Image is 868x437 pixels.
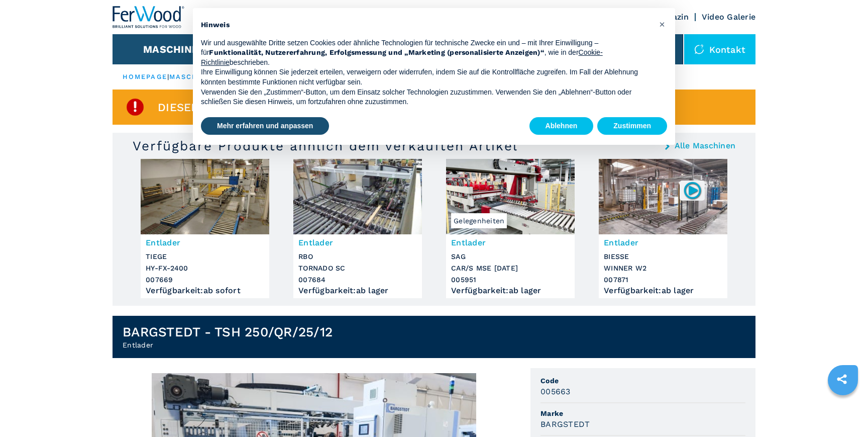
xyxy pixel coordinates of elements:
[201,48,603,66] a: Cookie-Richtlinie
[298,251,417,286] h3: RBO TORNADO SC 007684
[146,288,264,293] div: Verfügbarkeit : ab sofort
[659,18,665,30] span: ×
[529,117,594,135] button: Ablehnen
[702,12,755,22] a: Video Galerie
[451,213,507,228] span: Gelegenheiten
[125,97,145,117] img: SoldProduct
[133,138,518,154] h3: Verfügbare Produkte ähnlich dem verkauften Artikel
[599,159,727,298] a: Entlader BIESSE WINNER W2007871EntladerBIESSEWINNER W2007871Verfügbarkeit:ab lager
[451,251,570,286] h3: SAG CAR/S MSE [DATE] 005951
[123,73,167,80] a: HOMEPAGE
[201,38,651,68] p: Wir und ausgewählte Dritte setzen Cookies oder ähnliche Technologien für technische Zwecke ein un...
[293,159,422,234] img: Entlader RBO TORNADO SC
[167,73,169,80] span: |
[446,159,575,298] a: Entlader SAG CAR/S MSE 1/25/12GelegenheitenEntladerSAGCAR/S MSE [DATE]005951Verfügbarkeit:ab lager
[201,67,651,87] p: Ihre Einwilligung können Sie jederzeit erteilen, verweigern oder widerrufen, indem Sie auf die Ko...
[146,251,264,286] h3: TIEGE HY-FX-2400 007669
[146,237,264,248] h3: Entlader
[123,340,333,350] h2: Entlader
[675,142,736,150] a: Alle Maschinen
[604,251,722,286] h3: BIESSE WINNER W2 007871
[169,73,219,80] a: maschinen
[683,181,702,200] img: 007871
[829,367,854,392] a: sharethis
[141,159,269,234] img: Entlader TIEGE HY-FX-2400
[113,6,185,28] img: Ferwood
[201,88,651,107] p: Verwenden Sie den „Zustimmen“-Button, um dem Einsatz solcher Technologien zuzustimmen. Verwenden ...
[158,102,383,113] span: Dieser Artikel ist bereits verkauft
[604,237,722,248] h3: Entlader
[123,324,333,340] h1: BARGSTEDT - TSH 250/QR/25/12
[446,159,575,234] img: Entlader SAG CAR/S MSE 1/25/12
[604,288,722,293] div: Verfügbarkeit : ab lager
[540,408,745,418] span: Marke
[451,237,570,248] h3: Entlader
[694,44,704,54] img: Kontakt
[209,48,545,56] strong: Funktionalität, Nutzererfahrung, Erfolgsmessung und „Marketing (personalisierte Anzeigen)“
[451,288,570,293] div: Verfügbarkeit : ab lager
[597,117,667,135] button: Zustimmen
[141,159,269,298] a: Entlader TIEGE HY-FX-2400EntladerTIEGEHY-FX-2400007669Verfügbarkeit:ab sofort
[654,16,670,32] button: Schließen Sie diesen Hinweis
[143,43,206,55] button: Maschinen
[298,237,417,248] h3: Entlader
[599,159,727,234] img: Entlader BIESSE WINNER W2
[684,34,755,64] div: Kontakt
[540,376,745,386] span: Code
[540,418,590,430] h3: BARGSTEDT
[293,159,422,298] a: Entlader RBO TORNADO SCEntladerRBOTORNADO SC007684Verfügbarkeit:ab lager
[201,117,329,135] button: Mehr erfahren und anpassen
[201,20,651,30] h2: Hinweis
[298,288,417,293] div: Verfügbarkeit : ab lager
[540,386,571,397] h3: 005663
